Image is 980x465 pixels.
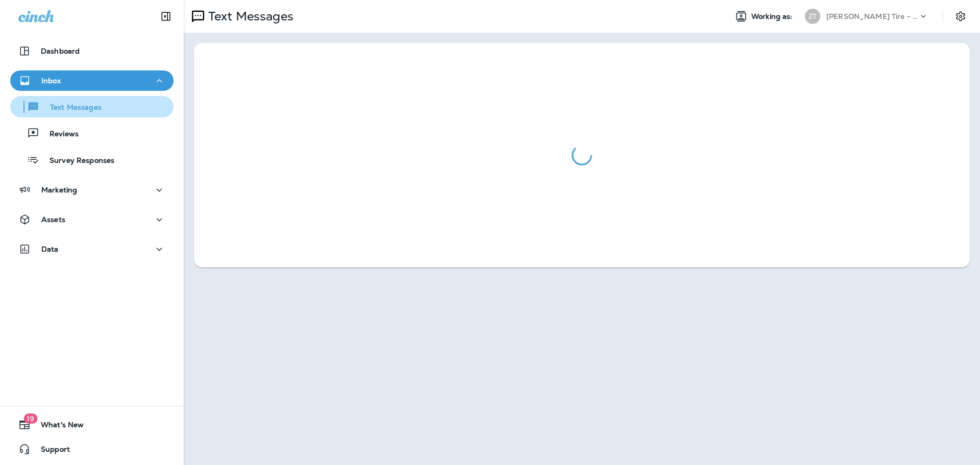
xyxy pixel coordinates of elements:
[39,156,114,166] p: Survey Responses
[10,70,174,91] button: Inbox
[23,413,37,424] span: 19
[10,149,174,170] button: Survey Responses
[41,186,77,194] p: Marketing
[10,96,174,117] button: Text Messages
[951,7,970,26] button: Settings
[751,12,795,21] span: Working as:
[10,123,174,144] button: Reviews
[10,180,174,200] button: Marketing
[39,130,79,139] p: Reviews
[152,6,180,27] button: Collapse Sidebar
[41,47,80,55] p: Dashboard
[826,12,918,20] p: [PERSON_NAME] Tire - [PERSON_NAME]
[41,215,65,224] p: Assets
[805,9,820,24] div: ZT
[10,209,174,230] button: Assets
[41,245,59,253] p: Data
[41,77,61,85] p: Inbox
[10,239,174,259] button: Data
[40,103,102,113] p: Text Messages
[10,41,174,61] button: Dashboard
[10,414,174,435] button: 19What's New
[204,9,293,24] p: Text Messages
[31,445,70,457] span: Support
[10,439,174,459] button: Support
[31,421,84,433] span: What's New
